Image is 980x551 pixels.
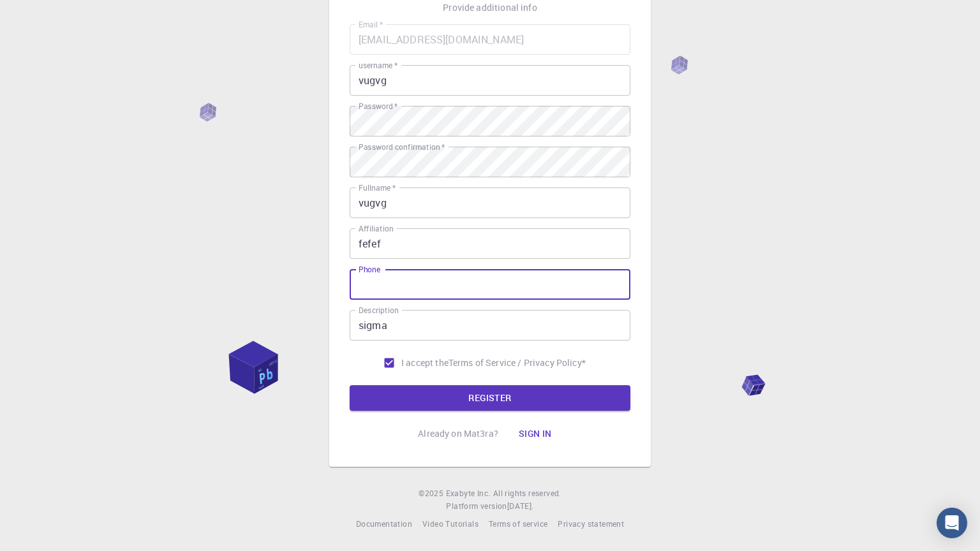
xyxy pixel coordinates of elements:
[507,500,534,513] a: [DATE].
[449,356,586,369] a: Terms of Service / Privacy Policy*
[359,60,397,71] label: username
[446,500,507,513] span: Platform version
[418,427,498,440] p: Already on Mat3ra?
[422,518,479,529] span: Video Tutorials
[359,142,445,152] label: Password confirmation
[356,518,412,529] span: Documentation
[359,223,393,234] label: Affiliation
[359,305,399,316] label: Description
[356,518,412,531] a: Documentation
[443,1,537,14] p: Provide additional info
[493,487,561,500] span: All rights reserved.
[449,356,586,369] p: Terms of Service / Privacy Policy *
[359,182,396,193] label: Fullname
[446,488,491,498] span: Exabyte Inc.
[422,518,479,531] a: Video Tutorials
[446,487,491,500] a: Exabyte Inc.
[558,518,624,529] span: Privacy statement
[359,264,380,275] label: Phone
[489,518,547,531] a: Terms of service
[359,19,383,30] label: Email
[419,487,445,500] span: © 2025
[350,385,630,411] button: REGISTER
[937,508,967,538] div: Open Intercom Messenger
[401,356,449,369] span: I accept the
[558,518,624,531] a: Privacy statement
[489,518,547,529] span: Terms of service
[509,421,562,446] button: Sign in
[507,501,534,511] span: [DATE] .
[359,101,397,112] label: Password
